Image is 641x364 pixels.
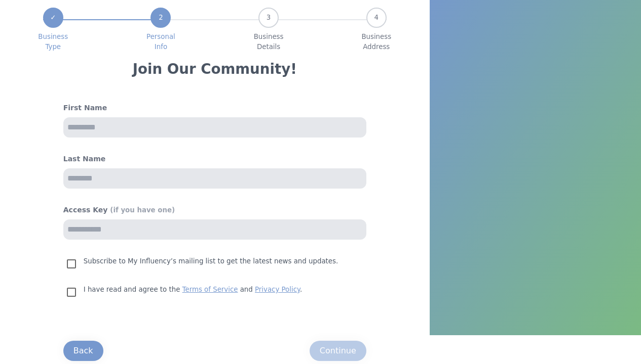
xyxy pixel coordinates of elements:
span: Business Address [361,32,391,52]
span: Business Type [38,32,68,52]
div: 2 [150,8,171,28]
span: Business Details [254,32,284,52]
a: Terms of Service [182,286,238,293]
h4: Access Key [63,205,366,215]
div: Continue [320,345,356,357]
span: (if you have one) [110,206,175,214]
h4: First Name [63,103,366,113]
div: 4 [366,8,387,28]
p: I have read and agree to the and . [84,284,302,295]
a: Privacy Policy [255,286,300,293]
button: Back [63,341,103,361]
button: Continue [310,341,366,361]
p: Subscribe to My Influency’s mailing list to get the latest news and updates. [84,256,338,267]
h4: Last Name [63,154,366,164]
div: 3 [258,8,279,28]
span: Personal Info [146,32,175,52]
div: Back [73,345,93,357]
h3: Join Our Community! [133,60,297,78]
div: ✓ [43,8,63,28]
